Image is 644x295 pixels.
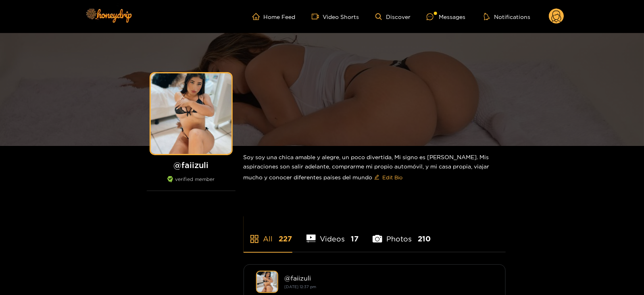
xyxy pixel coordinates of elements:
li: All [244,216,292,252]
img: faiizuli [256,271,278,293]
span: 17 [351,234,358,244]
span: 210 [418,234,431,244]
li: Videos [306,216,359,252]
a: Video Shorts [312,13,359,20]
button: editEdit Bio [373,171,404,184]
h1: @ faiizuli [147,160,236,170]
span: Edit Bio [383,173,403,181]
small: [DATE] 12:37 pm [285,285,317,289]
button: Notifications [481,12,533,21]
li: Photos [373,216,431,252]
div: Messages [427,12,465,21]
span: 227 [279,234,292,244]
div: verified member [147,176,236,191]
span: edit [374,175,379,181]
span: video-camera [312,13,323,20]
span: appstore [250,234,259,244]
a: Discover [375,13,411,20]
a: Home Feed [252,13,296,20]
span: home [252,13,264,20]
div: @ faiizuli [285,274,493,282]
div: Soy soy una chica amable y alegre, un poco divertida, Mi signo es [PERSON_NAME]. Mis aspiraciones... [244,146,506,190]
